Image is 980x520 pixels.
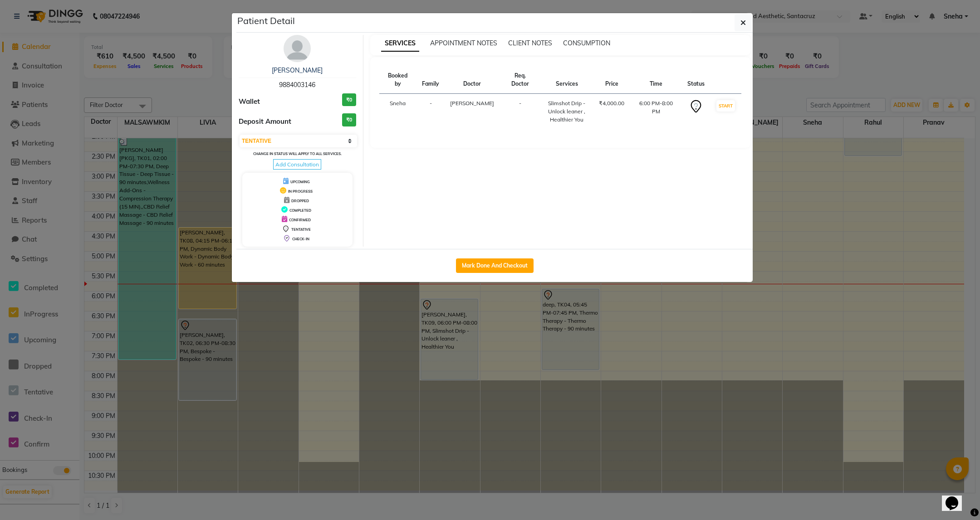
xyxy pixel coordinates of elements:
[942,484,971,511] iframe: chat widget
[508,39,552,47] span: CLIENT NOTES
[272,66,323,74] a: [PERSON_NAME]
[239,97,260,107] span: Wallet
[540,66,593,94] th: Services
[379,94,417,130] td: Sneha
[445,66,500,94] th: Doctor
[500,94,540,130] td: -
[599,99,624,107] div: ₹4,000.00
[630,94,682,130] td: 6:00 PM-8:00 PM
[593,66,630,94] th: Price
[292,237,309,241] span: CHECK-IN
[450,100,494,107] span: [PERSON_NAME]
[342,93,356,107] h3: ₹0
[500,66,540,94] th: Req. Doctor
[291,227,311,232] span: TENTATIVE
[239,117,291,127] span: Deposit Amount
[430,39,497,47] span: APPOINTMENT NOTES
[291,199,309,203] span: DROPPED
[682,66,710,94] th: Status
[237,14,295,28] h5: Patient Detail
[289,218,311,222] span: CONFIRMED
[630,66,682,94] th: Time
[290,180,310,184] span: UPCOMING
[273,159,321,170] span: Add Consultation
[379,66,417,94] th: Booked by
[342,113,356,126] h3: ₹0
[546,99,588,124] div: Slimshot Drip - Unlock leaner , Healthier You
[381,35,419,52] span: SERVICES
[253,151,342,156] small: Change in status will apply to all services.
[416,94,445,130] td: -
[456,258,534,273] button: Mark Done And Checkout
[416,66,445,94] th: Family
[284,35,311,62] img: avatar
[289,208,311,213] span: COMPLETED
[716,100,735,112] button: START
[563,39,610,47] span: CONSUMPTION
[288,189,313,194] span: IN PROGRESS
[279,81,315,89] span: 9884003146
